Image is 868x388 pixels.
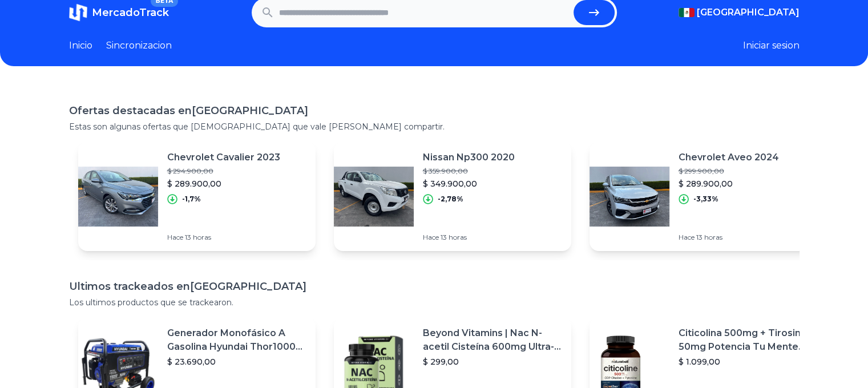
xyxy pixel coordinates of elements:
p: -1,7% [182,195,201,204]
a: Inicio [69,39,92,52]
p: Estas son algunas ofertas que [DEMOGRAPHIC_DATA] que vale [PERSON_NAME] compartir. [69,121,800,132]
button: [GEOGRAPHIC_DATA] [679,6,800,19]
p: $ 289.900,00 [679,178,779,189]
p: $ 299,00 [423,356,562,367]
img: MercadoTrack [69,3,87,22]
p: Chevrolet Cavalier 2023 [167,151,280,164]
p: Beyond Vitamins | Nac N-acetil Cisteína 600mg Ultra-premium Con Inulina De Agave (prebiótico Natu... [423,326,562,354]
p: -2,78% [438,195,463,204]
button: Iniciar sesion [743,39,800,52]
p: -3,33% [693,195,718,204]
img: Featured image [78,156,158,236]
a: Sincronizacion [106,39,172,52]
p: $ 359.900,00 [423,167,515,176]
a: Featured imageNissan Np300 2020$ 359.900,00$ 349.900,00-2,78%Hace 13 horas [334,142,571,251]
p: $ 23.690,00 [167,356,306,367]
p: $ 349.900,00 [423,178,515,189]
h1: Ofertas destacadas en [GEOGRAPHIC_DATA] [69,103,800,119]
img: Featured image [334,156,414,236]
a: Featured imageChevrolet Aveo 2024$ 299.900,00$ 289.900,00-3,33%Hace 13 horas [590,142,827,251]
p: Hace 13 horas [679,233,779,242]
img: Featured image [590,156,669,236]
p: Nissan Np300 2020 [423,151,515,164]
p: $ 299.900,00 [679,167,779,176]
p: $ 289.900,00 [167,178,280,189]
p: $ 294.900,00 [167,167,280,176]
p: $ 1.099,00 [679,356,818,367]
span: [GEOGRAPHIC_DATA] [697,6,800,19]
p: Hace 13 horas [423,233,515,242]
p: Los ultimos productos que se trackearon. [69,297,800,308]
p: Generador Monofásico A Gasolina Hyundai Thor10000 P 11.5 Kw [167,326,306,354]
p: Citicolina 500mg + Tirosina 50mg Potencia Tu Mente (120caps) Sabor Sin Sabor [679,326,818,354]
p: Hace 13 horas [167,233,280,242]
h1: Ultimos trackeados en [GEOGRAPHIC_DATA] [69,278,800,294]
a: MercadoTrackBETA [69,3,169,22]
span: MercadoTrack [92,6,169,19]
p: Chevrolet Aveo 2024 [679,151,779,164]
img: Mexico [679,8,695,17]
a: Featured imageChevrolet Cavalier 2023$ 294.900,00$ 289.900,00-1,7%Hace 13 horas [78,142,316,251]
